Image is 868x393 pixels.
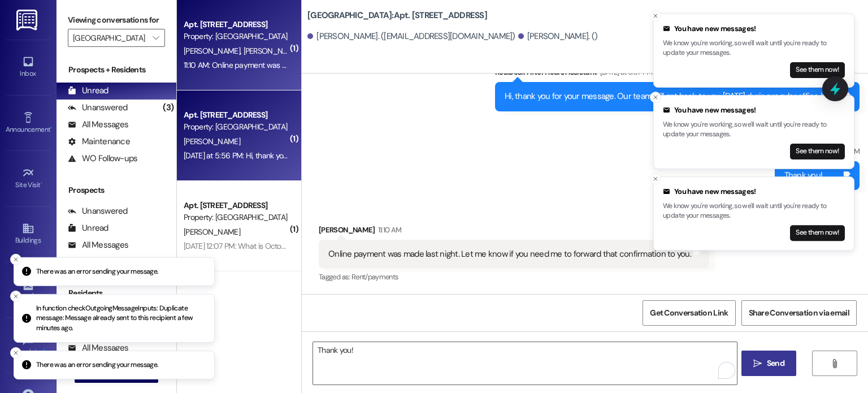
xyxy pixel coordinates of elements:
[10,347,21,359] button: Close toast
[184,150,556,161] div: [DATE] at 5:56 PM: Hi, thank you for your message. Our team will get back to you [DATE] during re...
[6,219,51,249] a: Buildings
[307,31,515,42] div: [PERSON_NAME]. ([EMAIL_ADDRESS][DOMAIN_NAME])
[505,90,841,102] div: Hi, thank you for your message. Our team will get back to you [DATE] during regular office hours
[184,109,288,121] div: Apt. [STREET_ADDRESS]
[767,357,784,369] span: Send
[375,224,402,236] div: 11:10 AM
[741,351,796,376] button: Send
[741,300,857,326] button: Share Conversation via email
[184,241,443,251] div: [DATE] 12:07 PM: What is October rental installment ? Never heard of it until now
[36,303,205,333] p: In function checkOutgoingMessageInputs: Duplicate message: Message already sent to this recipient...
[518,31,598,42] div: [PERSON_NAME]. ()
[184,200,288,211] div: Apt. [STREET_ADDRESS]
[10,253,21,265] button: Close toast
[495,66,860,82] div: ResiDesk After Hours Assistant
[6,52,51,83] a: Inbox
[41,179,42,187] span: •
[663,186,845,197] div: You have new messages!
[68,205,128,217] div: Unanswered
[319,224,709,240] div: [PERSON_NAME]
[184,31,288,42] div: Property: [GEOGRAPHIC_DATA]
[643,300,735,326] button: Get Conversation Link
[36,360,159,370] p: There was an error sending your message.
[153,33,159,42] i: 
[184,211,288,223] div: Property: [GEOGRAPHIC_DATA]
[68,102,128,114] div: Unanswered
[753,359,762,368] i: 
[351,272,399,282] span: Rent/payments
[319,269,709,285] div: Tagged as:
[663,38,845,58] p: We know you're working, so we'll wait until you're ready to update your messages.
[57,64,176,76] div: Prospects + Residents
[650,92,661,103] button: Close toast
[184,60,546,70] div: 11:10 AM: Online payment was made last night. Let me know if you need me to forward that confirma...
[184,19,288,31] div: Apt. [STREET_ADDRESS]
[184,121,288,133] div: Property: [GEOGRAPHIC_DATA]
[57,184,176,196] div: Prospects
[68,85,108,97] div: Unread
[10,290,21,301] button: Close toast
[184,227,240,237] span: [PERSON_NAME]
[50,124,52,132] span: •
[6,330,51,361] a: Templates •
[650,307,728,319] span: Get Conversation Link
[6,274,51,305] a: Leads
[160,99,176,116] div: (3)
[68,119,128,131] div: All Messages
[73,29,147,47] input: All communities
[184,136,240,146] span: [PERSON_NAME]
[68,239,128,251] div: All Messages
[663,120,845,140] p: We know you're working, so we'll wait until you're ready to update your messages.
[307,10,487,21] b: [GEOGRAPHIC_DATA]: Apt. [STREET_ADDRESS]
[16,10,40,31] img: ResiDesk Logo
[790,144,845,159] button: See them now!
[650,173,661,184] button: Close toast
[313,342,736,385] textarea: To enrich screen reader interactions, please activate Accessibility in Grammarly extension settings
[68,153,137,165] div: WO Follow-ups
[68,11,165,29] label: Viewing conversations for
[6,163,51,194] a: Site Visit •
[790,225,845,241] button: See them now!
[328,248,691,260] div: Online payment was made last night. Let me know if you need me to forward that confirmation to you.
[830,359,839,368] i: 
[663,23,845,34] div: You have new messages!
[68,136,130,148] div: Maintenance
[663,201,845,221] p: We know you're working, so we'll wait until you're ready to update your messages.
[184,46,244,56] span: [PERSON_NAME]
[790,62,845,78] button: See them now!
[36,266,159,277] p: There was an error sending your message.
[663,105,845,116] div: You have new messages!
[244,46,300,56] span: [PERSON_NAME]
[749,307,849,319] span: Share Conversation via email
[68,222,108,234] div: Unread
[650,10,661,21] button: Close toast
